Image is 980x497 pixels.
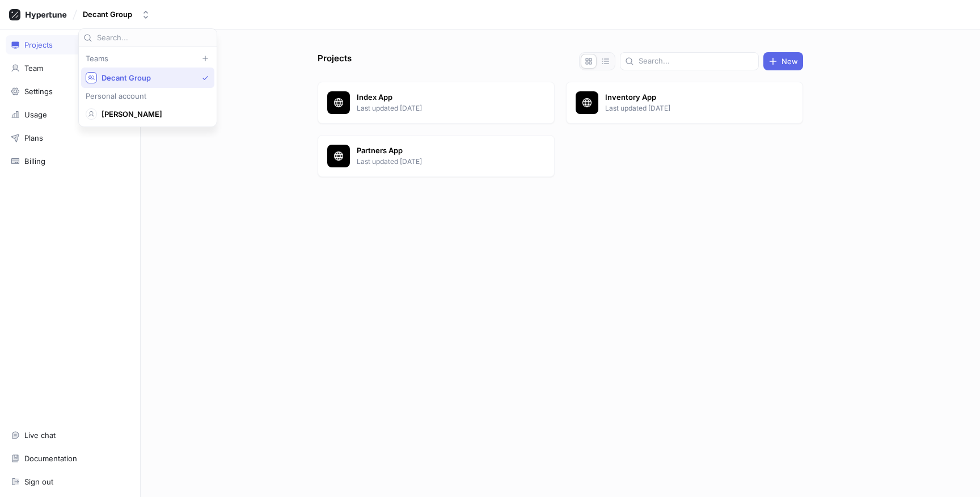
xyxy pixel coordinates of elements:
span: New [782,58,798,65]
input: Search... [97,32,212,44]
div: Decant Group [83,10,132,19]
div: Sign out [24,477,53,486]
div: Personal account [81,92,214,99]
div: Teams [81,54,214,63]
p: Partners App [357,145,521,157]
a: Usage [6,105,134,124]
span: Decant Group [102,73,197,83]
span: [PERSON_NAME] [102,109,204,119]
a: Documentation [6,449,134,468]
div: Billing [24,157,45,166]
div: Settings [24,87,53,96]
div: Projects [24,40,53,49]
a: Plans [6,128,134,148]
p: Last updated [DATE] [357,157,521,167]
div: Team [24,64,43,73]
p: Index App [357,92,521,103]
a: Settings [6,82,134,101]
div: Usage [24,110,47,119]
p: Last updated [DATE] [605,103,770,113]
a: Team [6,58,134,78]
a: Billing [6,151,134,171]
div: Live chat [24,431,56,440]
div: Documentation [24,454,77,463]
a: Projects [6,35,134,54]
button: New [763,52,803,70]
p: Projects [318,52,352,70]
input: Search... [639,56,754,67]
p: Last updated [DATE] [357,103,521,113]
p: Inventory App [605,92,770,103]
div: Plans [24,133,43,142]
button: Decant Group [78,5,155,24]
